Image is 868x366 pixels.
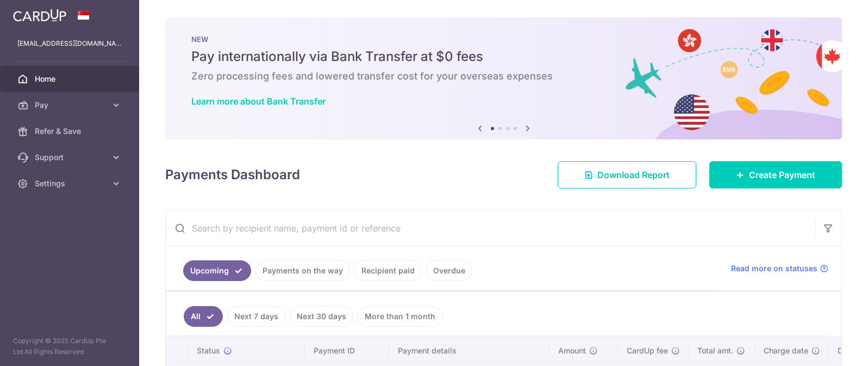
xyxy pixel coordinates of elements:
a: More than 1 month [358,306,442,327]
span: Settings [35,178,107,189]
th: Payment ID [305,337,389,365]
input: Search by recipient name, payment id or reference [166,211,815,246]
a: Learn more about Bank Transfer [191,96,326,107]
p: [EMAIL_ADDRESS][DOMAIN_NAME] [17,38,122,49]
span: Charge date [764,345,808,356]
a: Read more on statuses [731,263,828,274]
span: CardUp fee [627,345,668,356]
a: Download Report [558,161,696,188]
a: Upcoming [183,260,251,281]
span: Amount [558,345,586,356]
a: Next 30 days [290,306,353,327]
img: Bank transfer banner [165,17,842,139]
a: Next 7 days [227,306,285,327]
h5: Pay internationally via Bank Transfer at $0 fees [191,48,816,65]
a: Payments on the way [255,260,350,281]
th: Payment details [389,337,549,365]
span: Support [35,152,107,163]
span: Status [197,345,220,356]
span: Refer & Save [35,126,107,137]
span: Create Payment [749,168,815,181]
span: Read more on statuses [731,263,817,274]
p: NEW [191,35,816,44]
a: Recipient paid [354,260,422,281]
span: Download Report [597,168,670,181]
span: Pay [35,100,107,111]
span: Home [35,74,107,84]
a: All [184,306,223,327]
a: Overdue [426,260,472,281]
h6: Zero processing fees and lowered transfer cost for your overseas expenses [191,70,816,83]
span: Total amt. [697,345,733,356]
h4: Payments Dashboard [165,165,300,185]
img: CardUp [13,9,66,22]
a: Create Payment [709,161,842,188]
